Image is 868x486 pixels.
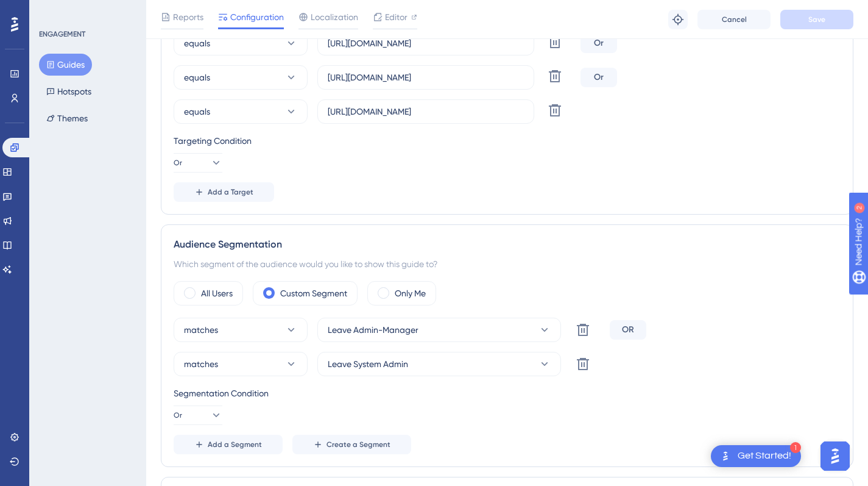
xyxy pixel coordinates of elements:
div: Or [580,68,617,87]
button: equals [174,31,308,55]
button: Add a Segment [174,435,283,454]
span: Localization [311,10,358,24]
span: Leave System Admin [328,357,408,371]
div: Audience Segmentation [174,237,841,252]
div: Targeting Condition [174,134,841,148]
span: Reports [173,10,203,24]
span: Configuration [230,10,284,24]
label: Custom Segment [280,286,347,301]
button: Or [174,406,222,425]
div: ENGAGEMENT [39,29,85,39]
div: 1 [790,442,801,453]
button: Add a Target [174,182,274,202]
span: Add a Segment [208,440,262,449]
span: matches [184,357,218,371]
button: matches [174,352,308,376]
button: Leave Admin-Manager [317,318,561,342]
button: Create a Segment [292,435,411,454]
span: Save [808,15,825,24]
div: Open Get Started! checklist, remaining modules: 1 [711,445,801,467]
button: equals [174,99,308,124]
span: Leave Admin-Manager [328,323,418,337]
span: Cancel [722,15,747,24]
span: Editor [385,10,408,24]
div: OR [610,320,646,340]
span: equals [184,36,210,51]
span: equals [184,70,210,85]
button: Or [174,153,222,173]
span: Or [174,410,182,420]
button: Hotspots [39,80,99,102]
button: Themes [39,107,95,129]
span: Or [174,158,182,168]
span: matches [184,323,218,337]
button: Cancel [697,10,771,29]
div: Get Started! [738,449,791,463]
button: matches [174,318,308,342]
span: Create a Segment [326,440,390,449]
input: yourwebsite.com/path [328,105,524,118]
button: equals [174,65,308,90]
iframe: UserGuiding AI Assistant Launcher [817,438,853,474]
img: launcher-image-alternative-text [718,449,733,463]
div: Segmentation Condition [174,386,841,401]
span: Add a Target [208,187,253,197]
input: yourwebsite.com/path [328,37,524,50]
button: Save [780,10,853,29]
div: Which segment of the audience would you like to show this guide to? [174,257,841,271]
input: yourwebsite.com/path [328,71,524,84]
label: All Users [201,286,233,301]
span: Need Help? [29,3,76,18]
div: Or [580,34,617,53]
button: Leave System Admin [317,352,561,376]
div: 2 [85,6,88,16]
label: Only Me [395,286,426,301]
button: Guides [39,54,92,76]
span: equals [184,104,210,119]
